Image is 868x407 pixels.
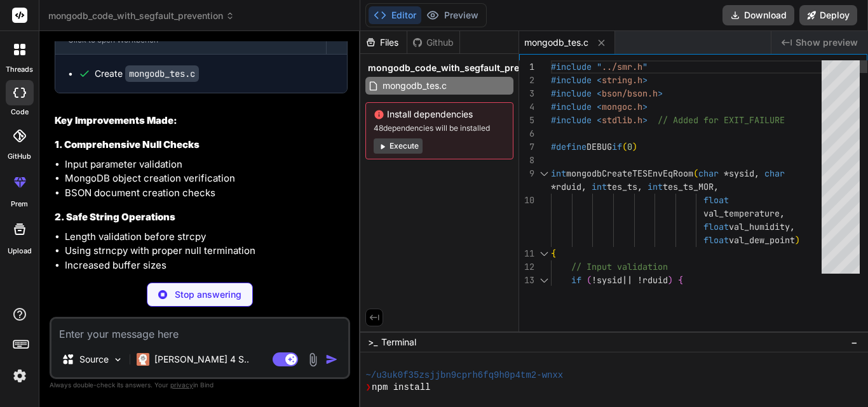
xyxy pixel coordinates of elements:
div: Create [95,67,199,80]
p: Source [79,353,109,366]
label: threads [6,64,33,75]
label: prem [11,199,28,210]
strong: 2. Safe String Operations [55,211,175,223]
label: code [11,107,29,117]
p: Always double-check its answers. Your in Bind [50,379,350,391]
label: Upload [8,246,32,257]
li: Length validation before strcpy [65,230,348,244]
button: Editor [369,6,421,24]
img: Pick Models [112,354,123,365]
li: Increased buffer sizes [65,258,348,273]
label: GitHub [8,151,31,162]
li: Input parameter validation [65,157,348,172]
img: icon [325,353,338,366]
span: mongodb_code_with_segfault_prevention [48,10,234,22]
button: Download [722,5,794,25]
img: Claude 4 Sonnet [137,353,149,366]
img: settings [9,365,31,387]
li: MongoDB object creation verification [65,171,348,186]
li: BSON document creation checks [65,186,348,201]
span: privacy [170,381,193,389]
p: [PERSON_NAME] 4 S.. [154,353,249,366]
p: Stop answering [175,288,241,301]
strong: 1. Comprehensive Null Checks [55,138,200,150]
li: Using strncpy with proper null termination [65,244,348,258]
code: mongodb_tes.c [125,65,199,82]
button: Preview [421,6,484,24]
button: Deploy [799,5,857,25]
img: attachment [306,352,320,367]
strong: Key Improvements Made: [55,114,177,126]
